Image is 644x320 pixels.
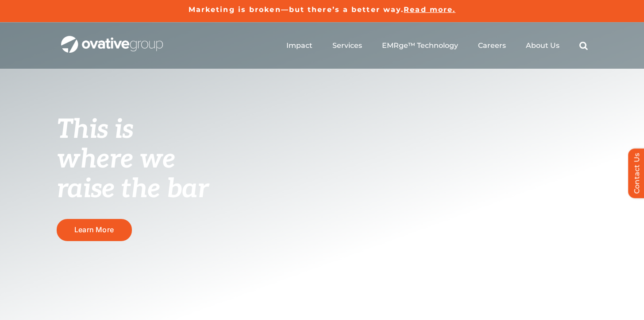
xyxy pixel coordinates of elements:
a: About Us [526,41,559,50]
a: Services [332,41,362,50]
a: Marketing is broken—but there’s a better way. [189,5,404,14]
nav: Menu [286,31,588,60]
a: Read more. [404,5,455,14]
a: EMRge™ Technology [382,41,458,50]
span: Learn More [74,226,114,234]
a: OG_Full_horizontal_WHT [61,35,163,43]
a: Careers [478,41,506,50]
span: This is [57,114,134,146]
a: Search [579,41,588,50]
a: Learn More [57,219,132,241]
span: where we raise the bar [57,144,208,205]
a: Impact [286,41,312,50]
